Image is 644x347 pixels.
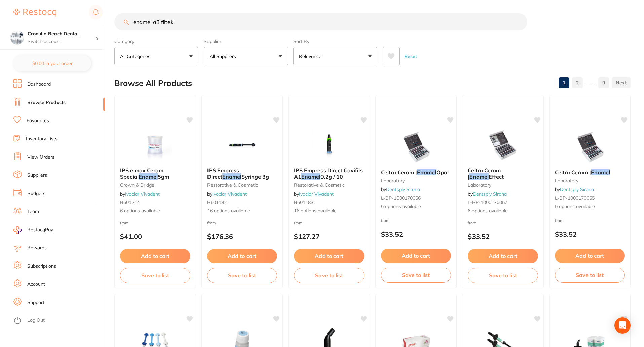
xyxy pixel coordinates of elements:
[294,233,364,240] p: $127.27
[28,31,96,37] h4: Cronulla Beach Dental
[210,53,239,60] p: All Suppliers
[120,167,163,180] span: IPS e.max Ceram Special
[120,208,190,214] span: 6 options available
[417,169,436,176] em: Enamel
[294,208,364,214] span: 16 options available
[299,191,334,197] a: Ivoclar Vivadent
[320,173,343,180] span: 0.2g / 10
[614,317,631,334] div: Open Intercom Messenger
[120,233,190,240] p: $41.00
[212,191,247,197] a: Ivoclar Vivadent
[294,220,303,225] span: from
[114,47,198,65] button: All Categories
[555,169,591,176] span: Celtra Ceram |
[468,233,538,240] p: $33.52
[598,76,609,90] a: 9
[204,47,288,65] button: All Suppliers
[381,178,451,183] small: laboratory
[120,191,160,197] span: by
[555,218,564,223] span: from
[27,245,47,251] a: Rewards
[386,186,420,193] a: Dentsply Sirona
[381,195,421,201] span: L-BP-1000170056
[27,263,56,270] a: Subscriptions
[402,47,419,65] button: Reset
[114,79,192,88] h2: Browse All Products
[468,167,538,180] b: Celtra Ceram | Enamel Effect
[27,208,39,215] a: Team
[294,199,313,205] span: B601183
[468,268,538,283] button: Save to list
[307,128,351,162] img: IPS Empress Direct Cavifils A1 Enamel 0.2g / 10
[555,268,625,282] button: Save to list
[294,191,334,197] span: by
[293,47,377,65] button: Relevance
[394,130,438,164] img: Celtra Ceram | Enamel Opal
[120,182,190,188] small: crown & bridge
[125,191,160,197] a: Ivoclar Vivadent
[207,167,239,180] span: IPS Empress Direct
[26,136,58,142] a: Inventory Lists
[28,38,96,45] p: Switch account
[13,9,56,17] img: Restocq Logo
[294,167,364,180] b: IPS Empress Direct Cavifils A1 Enamel 0.2g / 10
[294,268,364,283] button: Save to list
[555,178,625,183] small: laboratory
[207,182,277,188] small: restorative & cosmetic
[207,268,277,283] button: Save to list
[27,227,53,233] span: RestocqPay
[120,53,153,60] p: All Categories
[293,38,377,44] label: Sort By
[207,233,277,240] p: $176.36
[591,169,610,176] em: Enamel
[10,31,24,44] img: Cronulla Beach Dental
[133,128,177,162] img: IPS e.max Ceram Special Enamel 5gm
[27,299,44,306] a: Support
[559,76,569,90] a: 1
[220,128,264,162] img: IPS Empress Direct Enamel Syringe 3g
[13,226,22,234] img: RestocqPay
[468,191,507,197] span: by
[481,128,525,162] img: Celtra Ceram | Enamel Effect
[381,268,451,282] button: Save to list
[158,173,169,180] span: 5gm
[489,173,504,180] span: Effect
[222,173,241,180] em: Enamel
[468,167,501,180] span: Celtra Ceram |
[381,169,417,176] span: Celtra Ceram |
[555,186,594,193] span: by
[241,173,269,180] span: Syringe 3g
[294,167,363,180] span: IPS Empress Direct Cavifils A1
[572,76,583,90] a: 2
[120,199,140,205] span: B601214
[207,199,227,205] span: B601182
[473,191,507,197] a: Dentsply Sirona
[207,191,247,197] span: by
[381,203,451,210] span: 6 options available
[120,167,190,180] b: IPS e.max Ceram Special Enamel 5gm
[27,81,51,88] a: Dashboard
[381,169,451,175] b: Celtra Ceram | Enamel Opal
[468,220,477,225] span: from
[204,38,288,44] label: Supplier
[120,268,190,283] button: Save to list
[299,53,324,60] p: Relevance
[27,117,49,124] a: Favourites
[13,5,56,21] a: Restocq Logo
[207,220,216,225] span: from
[468,182,538,188] small: laboratory
[27,281,45,288] a: Account
[381,230,451,238] p: $33.52
[207,249,277,263] button: Add to cart
[27,172,47,179] a: Suppliers
[120,249,190,263] button: Add to cart
[207,208,277,214] span: 16 options available
[585,79,596,87] p: ......
[207,167,277,180] b: IPS Empress Direct Enamel Syringe 3g
[381,186,420,193] span: by
[114,38,198,44] label: Category
[27,190,45,197] a: Budgets
[114,13,527,30] input: Search Products
[555,230,625,238] p: $33.52
[27,99,66,106] a: Browse Products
